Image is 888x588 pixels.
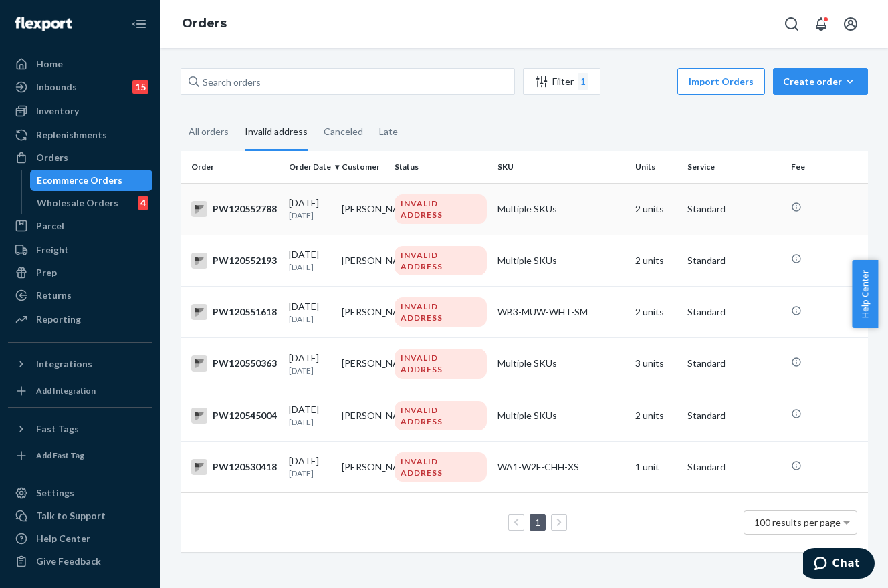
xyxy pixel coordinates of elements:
[630,338,683,390] td: 3 units
[336,235,389,286] td: [PERSON_NAME]
[8,147,152,168] a: Orders
[687,357,780,370] p: Standard
[8,239,152,261] a: Freight
[36,219,64,233] div: Parcel
[189,114,229,149] div: All orders
[36,80,77,94] div: Inbounds
[36,289,72,302] div: Returns
[8,353,152,375] button: Integrations
[8,551,152,572] button: Give Feedback
[395,297,487,327] div: INVALID ADDRESS
[182,16,227,31] a: Orders
[395,246,487,275] div: INVALID ADDRESS
[754,517,841,528] span: 100 results per page
[687,305,780,319] p: Standard
[289,403,331,428] div: [DATE]
[191,408,278,424] div: PW120545004
[36,104,79,118] div: Inventory
[803,548,875,581] iframe: Opens a widget where you can chat to one of our agents
[15,17,72,31] img: Flexport logo
[245,114,308,151] div: Invalid address
[630,151,683,183] th: Units
[289,351,331,376] div: [DATE]
[687,254,780,267] p: Standard
[289,416,331,428] p: [DATE]
[36,357,92,371] div: Integrations
[289,261,331,273] p: [DATE]
[8,482,152,504] a: Settings
[497,305,625,319] div: WB3-MUW-WHT-SM
[630,390,683,441] td: 2 units
[492,183,630,235] td: Multiple SKUs
[36,385,96,396] div: Add Integration
[284,151,336,183] th: Order Date
[783,75,858,88] div: Create order
[37,174,122,187] div: Ecommerce Orders
[30,192,153,214] a: Wholesale Orders4
[324,114,363,149] div: Canceled
[181,68,515,95] input: Search orders
[523,68,600,95] button: Filter
[8,100,152,122] a: Inventory
[8,76,152,98] a: Inbounds15
[8,124,152,146] a: Replenishments
[8,215,152,237] a: Parcel
[289,300,331,325] div: [DATE]
[336,441,389,492] td: [PERSON_NAME]
[36,532,90,545] div: Help Center
[524,73,600,90] div: Filter
[36,509,106,523] div: Talk to Support
[395,452,487,482] div: INVALID ADDRESS
[687,409,780,422] p: Standard
[191,459,278,475] div: PW120530418
[395,194,487,224] div: INVALID ADDRESS
[8,285,152,306] a: Returns
[36,266,57,279] div: Prep
[630,287,683,338] td: 2 units
[36,450,84,461] div: Add Fast Tag
[578,73,588,90] div: 1
[181,151,284,183] th: Order
[36,243,69,257] div: Freight
[8,418,152,440] button: Fast Tags
[171,5,237,43] ol: breadcrumbs
[36,128,107,142] div: Replenishments
[336,338,389,390] td: [PERSON_NAME]
[37,196,118,210] div: Wholesale Orders
[36,313,81,326] div: Reporting
[336,287,389,338] td: [PERSON_NAME]
[773,68,868,95] button: Create order
[8,505,152,527] button: Talk to Support
[8,262,152,283] a: Prep
[8,528,152,549] a: Help Center
[497,460,625,474] div: WA1-W2F-CHH-XS
[289,468,331,479] p: [DATE]
[630,441,683,492] td: 1 unit
[687,460,780,474] p: Standard
[132,80,148,94] div: 15
[8,53,152,75] a: Home
[379,114,398,149] div: Late
[289,248,331,273] div: [DATE]
[852,260,878,328] button: Help Center
[191,253,278,269] div: PW120552193
[677,68,765,95] button: Import Orders
[682,151,785,183] th: Service
[36,555,101,568] div: Give Feedback
[808,11,835,37] button: Open notifications
[630,183,683,235] td: 2 units
[289,454,331,479] div: [DATE]
[778,11,805,37] button: Open Search Box
[8,309,152,330] a: Reporting
[191,304,278,320] div: PW120551618
[191,201,278,217] div: PW120552788
[492,235,630,286] td: Multiple SKUs
[138,196,148,210] div: 4
[36,57,63,71] div: Home
[786,151,868,183] th: Fee
[289,196,331,221] div: [DATE]
[492,338,630,390] td: Multiple SKUs
[630,235,683,286] td: 2 units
